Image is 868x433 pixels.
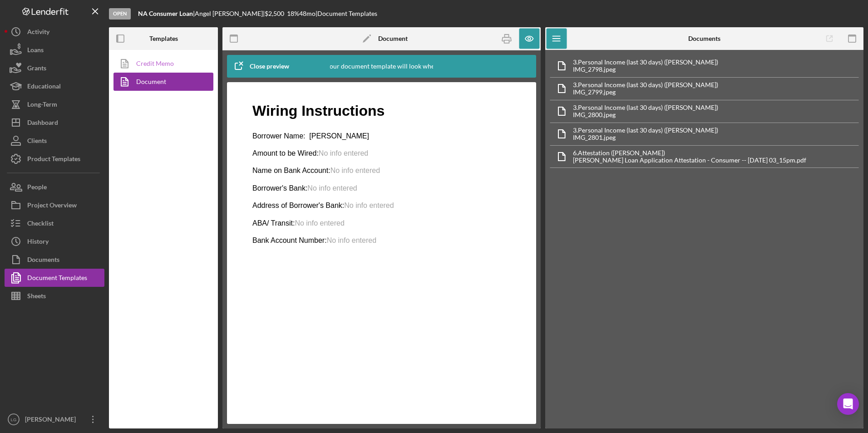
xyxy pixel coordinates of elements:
div: Dashboard [27,113,58,134]
div: History [27,232,49,253]
div: 6. Attestation ([PERSON_NAME]) [573,149,806,157]
div: Educational [27,77,61,98]
text: LG [11,417,17,422]
button: Project Overview [5,196,104,214]
button: People [5,178,104,196]
div: Loans [27,41,44,61]
div: Open [109,8,131,20]
div: 48 mo [299,10,316,17]
button: Document Templates [5,269,104,287]
div: Sheets [27,287,46,307]
div: 18 % [287,10,299,17]
div: Clients [27,132,47,152]
button: Long-Term [5,95,104,113]
button: Checklist [5,214,104,232]
div: Grants [27,59,46,79]
div: 3. Personal Income (last 30 days) ([PERSON_NAME]) [573,81,718,89]
div: This is how your document template will look when completed [294,55,469,78]
div: Project Overview [27,196,77,216]
div: People [27,178,47,198]
div: Close preview [250,57,289,75]
b: Documents [688,35,720,42]
button: History [5,232,104,251]
div: Activity [27,23,49,43]
div: Checklist [27,214,54,235]
button: Clients [5,132,104,150]
div: [PERSON_NAME] [23,410,82,431]
div: IMG_2801.jpeg [573,134,718,141]
div: | [138,10,195,17]
div: IMG_2798.jpeg [573,66,718,73]
button: Dashboard [5,113,104,132]
b: Templates [149,35,178,42]
div: Open Intercom Messenger [837,393,859,415]
button: Activity [5,23,104,41]
div: Product Templates [27,150,80,170]
button: LG[PERSON_NAME] [5,410,104,428]
a: Credit Memo [113,54,209,73]
div: Document Templates [27,269,87,289]
div: Long-Term [27,95,57,116]
button: Loans [5,41,104,59]
button: Sheets [5,287,104,305]
span: $2,500 [265,10,284,17]
div: IMG_2800.jpeg [573,111,718,118]
button: Close preview [227,57,298,75]
button: Product Templates [5,150,104,168]
button: Documents [5,251,104,269]
div: 3. Personal Income (last 30 days) ([PERSON_NAME]) [573,59,718,66]
button: Grants [5,59,104,77]
div: IMG_2799.jpeg [573,89,718,96]
b: NA Consumer Loan [138,10,193,17]
div: [PERSON_NAME] Loan Application Attestation - Consumer -- [DATE] 03_15pm.pdf [573,157,806,164]
div: Documents [27,251,59,271]
div: 3. Personal Income (last 30 days) ([PERSON_NAME]) [573,104,718,111]
iframe: Rich Text Area [245,91,518,415]
button: Educational [5,77,104,95]
div: | Document Templates [316,10,377,17]
div: Angel [PERSON_NAME] | [195,10,265,17]
div: 3. Personal Income (last 30 days) ([PERSON_NAME]) [573,127,718,134]
a: Document [113,73,209,91]
b: Document [378,35,408,42]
